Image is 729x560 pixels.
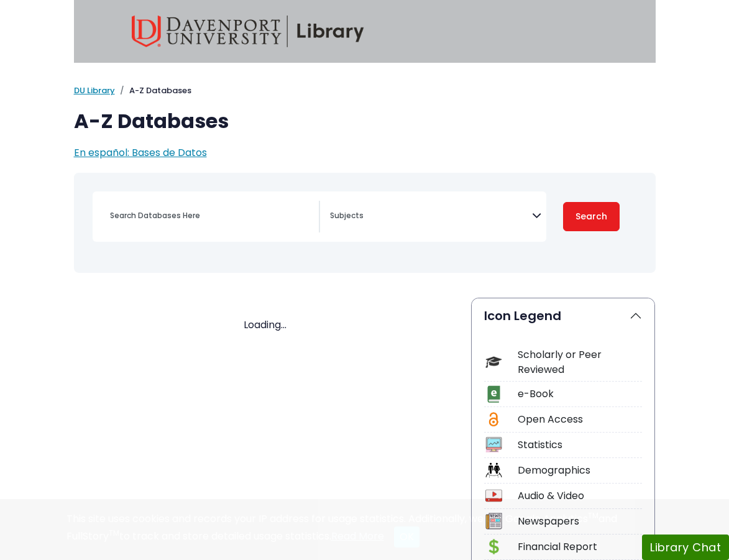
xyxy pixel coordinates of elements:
[74,173,656,273] nav: Search filters
[563,202,620,231] button: Submit for Search Results
[74,318,457,333] div: Loading...
[485,385,502,402] img: Icon e-Book
[518,347,642,377] div: Scholarly or Peer Reviewed
[74,85,115,96] a: DU Library
[485,487,502,504] img: Icon Audio & Video
[518,489,642,503] div: Audio & Video
[74,109,656,133] h1: A-Z Databases
[74,145,207,160] a: En español: Bases de Datos
[518,387,642,402] div: e-Book
[518,412,642,427] div: Open Access
[394,526,420,548] button: Close
[485,354,502,370] img: Icon Scholarly or Peer Reviewed
[486,411,502,428] img: Icon Open Access
[485,436,502,453] img: Icon Statistics
[330,212,532,222] textarea: Search
[132,16,364,47] img: Davenport University Library
[74,85,656,97] nav: breadcrumb
[66,512,663,548] div: This site uses cookies and records your IP address for usage statistics. Additionally, we use Goo...
[518,438,642,452] div: Statistics
[485,462,502,479] img: Icon Demographics
[103,207,319,225] input: Search database by title or keyword
[642,535,729,560] button: Library Chat
[588,510,598,521] sup: TM
[472,298,654,333] button: Icon Legend
[518,463,642,478] div: Demographics
[115,85,191,97] li: A-Z Databases
[109,528,119,538] sup: TM
[331,529,384,543] a: Read More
